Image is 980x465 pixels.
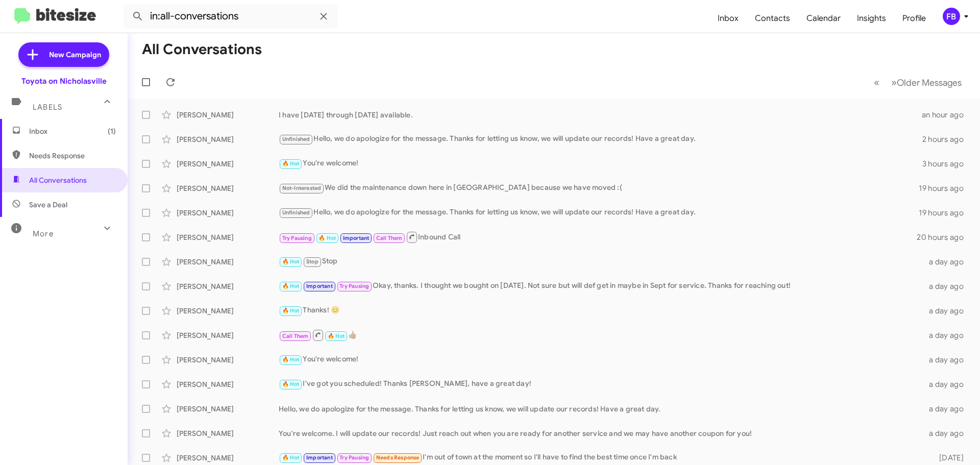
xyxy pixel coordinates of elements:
div: [PERSON_NAME] [177,379,279,389]
span: Needs Response [376,454,420,461]
span: 🔥 Hot [282,258,300,265]
span: 🔥 Hot [282,160,300,167]
a: Calendar [798,4,849,33]
div: an hour ago [922,110,972,120]
div: Hello, we do apologize for the message. Thanks for letting us know, we will update our records! H... [279,133,922,145]
div: a day ago [923,281,972,291]
div: You're welcome. I will update our records! Just reach out when you are ready for another service ... [279,428,923,438]
span: More [33,229,54,238]
button: FB [934,8,969,25]
div: You're welcome! [279,158,922,169]
div: a day ago [923,379,972,389]
span: New Campaign [49,50,101,60]
input: Search [124,4,338,29]
div: 👍🏽 [279,329,923,341]
div: 20 hours ago [917,232,972,242]
span: « [874,76,879,89]
div: [PERSON_NAME] [177,355,279,365]
span: Labels [33,103,62,112]
div: [DATE] [923,453,972,463]
button: Next [885,72,968,93]
div: [PERSON_NAME] [177,330,279,340]
div: Stop [279,256,923,267]
span: Try Pausing [339,283,369,289]
div: FB [943,8,960,25]
span: Call Them [282,333,309,339]
div: a day ago [923,428,972,438]
span: Important [306,454,333,461]
span: (1) [108,126,116,136]
span: Important [343,235,370,241]
div: 2 hours ago [922,134,972,144]
span: Save a Deal [29,200,67,210]
span: Stop [306,258,318,265]
div: 19 hours ago [919,208,972,218]
div: Hello, we do apologize for the message. Thanks for letting us know, we will update our records! H... [279,404,923,414]
div: 3 hours ago [922,159,972,169]
div: [PERSON_NAME] [177,453,279,463]
div: a day ago [923,330,972,340]
span: Unfinished [282,136,310,142]
div: [PERSON_NAME] [177,134,279,144]
h1: All Conversations [142,41,262,58]
div: [PERSON_NAME] [177,110,279,120]
span: Try Pausing [282,235,312,241]
a: Insights [849,4,894,33]
span: 🔥 Hot [318,235,336,241]
div: [PERSON_NAME] [177,159,279,169]
nav: Page navigation example [868,72,968,93]
div: 19 hours ago [919,183,972,193]
div: [PERSON_NAME] [177,232,279,242]
div: [PERSON_NAME] [177,428,279,438]
span: » [891,76,897,89]
span: Not-Interested [282,185,322,191]
a: Profile [894,4,934,33]
div: Okay, thanks. I thought we bought on [DATE]. Not sure but will def get in maybe in Sept for servi... [279,280,923,292]
div: Hello, we do apologize for the message. Thanks for letting us know, we will update our records! H... [279,207,919,218]
div: I'm out of town at the moment so I'll have to find the best time once I'm back [279,452,923,463]
div: Inbound Call [279,231,917,243]
div: [PERSON_NAME] [177,281,279,291]
div: a day ago [923,306,972,316]
span: 🔥 Hot [282,454,300,461]
div: a day ago [923,404,972,414]
a: New Campaign [18,42,109,67]
span: Try Pausing [339,454,369,461]
div: a day ago [923,355,972,365]
div: We did the maintenance down here in [GEOGRAPHIC_DATA] because we have moved :( [279,182,919,194]
span: 🔥 Hot [282,381,300,387]
a: Contacts [747,4,798,33]
span: 🔥 Hot [282,283,300,289]
span: Important [306,283,333,289]
div: You're welcome! [279,354,923,365]
a: Inbox [709,4,747,33]
div: Toyota on Nicholasville [21,76,107,86]
button: Previous [868,72,886,93]
span: Call Them [376,235,403,241]
div: Thanks! 😊 [279,305,923,316]
span: Inbox [29,126,116,136]
span: Older Messages [897,77,962,88]
span: Unfinished [282,209,310,216]
span: 🔥 Hot [328,333,345,339]
span: 🔥 Hot [282,356,300,363]
span: Needs Response [29,151,116,161]
span: All Conversations [29,175,87,185]
div: [PERSON_NAME] [177,257,279,267]
div: [PERSON_NAME] [177,183,279,193]
div: [PERSON_NAME] [177,306,279,316]
span: 🔥 Hot [282,307,300,314]
div: I have [DATE] through [DATE] available. [279,110,922,120]
div: a day ago [923,257,972,267]
div: [PERSON_NAME] [177,404,279,414]
div: I've got you scheduled! Thanks [PERSON_NAME], have a great day! [279,378,923,390]
div: [PERSON_NAME] [177,208,279,218]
